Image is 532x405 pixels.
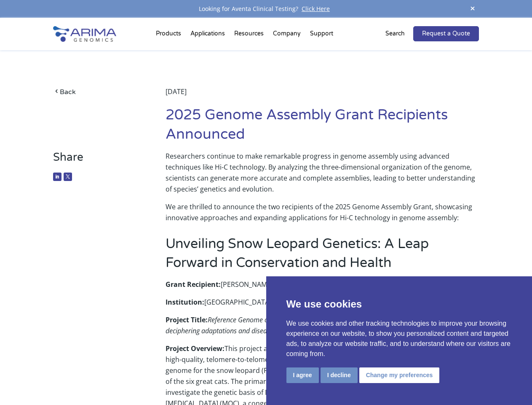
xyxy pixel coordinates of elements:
div: [DATE] [166,86,479,105]
strong: Project Title: [166,315,208,324]
p: [GEOGRAPHIC_DATA][US_STATE] [166,297,479,314]
h2: Unveiling Snow Leopard Genetics: A Leap Forward in Conservation and Health [166,235,479,279]
strong: Grant Recipient: [166,280,221,289]
img: Arima-Genomics-logo [53,26,116,42]
a: Click Here [298,5,333,13]
button: I agree [286,367,319,383]
p: We use cookies [286,297,512,312]
p: Researchers continue to make remarkable progress in genome assembly using advanced techniques lik... [166,151,479,201]
a: Back [53,86,142,97]
p: [PERSON_NAME] [166,279,479,297]
h1: 2025 Genome Assembly Grant Recipients Announced [166,105,479,151]
div: Looking for Aventa Clinical Testing? [53,3,479,14]
button: Change my preferences [359,367,440,383]
p: We are thrilled to announce the two recipients of the 2025 Genome Assembly Grant, showcasing inno... [166,201,479,223]
em: Reference Genome of the Snow Leopard – deciphering adaptations and disease in the great cats [166,315,330,335]
button: I decline [321,367,358,383]
h3: Share [53,151,142,170]
p: Search [385,28,405,39]
p: We use cookies and other tracking technologies to improve your browsing experience on our website... [286,319,512,359]
strong: Project Overview: [166,344,225,353]
a: Request a Quote [413,26,479,41]
strong: Institution: [166,297,204,307]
